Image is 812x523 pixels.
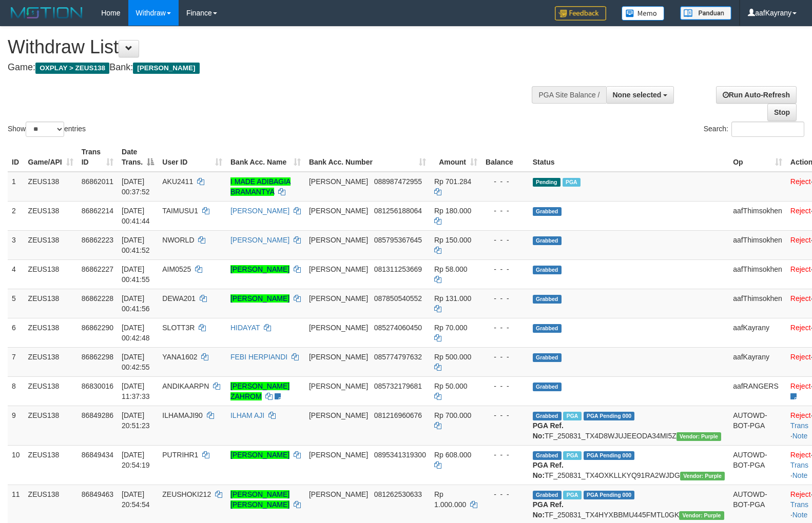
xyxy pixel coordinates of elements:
[118,143,158,172] th: Date Trans.: activate to sort column descending
[122,236,150,254] span: [DATE] 00:41:52
[122,451,150,469] span: [DATE] 20:54:19
[533,353,562,362] span: Grabbed
[486,235,525,245] div: - - -
[486,264,525,274] div: - - -
[82,451,113,459] span: 86849434
[82,207,113,215] span: 86862214
[533,491,562,499] span: Grabbed
[555,6,606,21] img: Feedback.jpg
[563,451,581,460] span: Marked by aafRornrotha
[82,294,113,303] span: 86862228
[563,491,581,499] span: Marked by aafRornrotha
[533,383,562,391] span: Grabbed
[486,410,525,420] div: - - -
[533,461,564,479] b: PGA Ref. No:
[533,412,562,420] span: Grabbed
[622,6,665,21] img: Button%20Memo.svg
[374,177,422,186] span: Copy 088987472955 to clipboard
[309,451,368,459] span: [PERSON_NAME]
[486,206,525,216] div: - - -
[309,490,368,498] span: [PERSON_NAME]
[374,236,422,244] span: Copy 085795367645 to clipboard
[162,265,191,273] span: AIM0525
[309,236,368,244] span: [PERSON_NAME]
[486,176,525,187] div: - - -
[82,490,113,498] span: 86849463
[162,324,195,332] span: SLOTT3R
[532,86,606,104] div: PGA Site Balance /
[8,5,86,21] img: MOTION_logo.png
[790,411,811,419] a: Reject
[8,143,24,172] th: ID
[122,177,150,196] span: [DATE] 00:37:52
[24,143,78,172] th: Game/API: activate to sort column ascending
[8,376,24,406] td: 8
[584,412,635,420] span: PGA Pending
[24,230,78,259] td: ZEUS138
[309,294,368,303] span: [PERSON_NAME]
[26,122,64,137] select: Showentries
[8,230,24,259] td: 3
[122,207,150,225] span: [DATE] 00:41:44
[430,143,481,172] th: Amount: activate to sort column ascending
[533,236,562,245] span: Grabbed
[8,406,24,445] td: 9
[792,471,808,479] a: Note
[533,451,562,460] span: Grabbed
[230,382,289,400] a: [PERSON_NAME] ZAHROM
[563,178,581,187] span: Marked by aafchomsokheang
[680,6,731,20] img: panduan.png
[24,172,78,202] td: ZEUS138
[8,318,24,347] td: 6
[82,382,113,390] span: 86830016
[533,324,562,333] span: Grabbed
[792,511,808,519] a: Note
[309,265,368,273] span: [PERSON_NAME]
[230,236,289,244] a: [PERSON_NAME]
[790,294,811,303] a: Reject
[486,381,525,391] div: - - -
[162,451,198,459] span: PUTRIHR1
[729,201,786,230] td: aafThimsokhen
[230,294,289,303] a: [PERSON_NAME]
[230,411,264,419] a: ILHAM AJI
[24,201,78,230] td: ZEUS138
[792,432,808,440] a: Note
[676,432,721,441] span: Vendor URL: https://trx4.1velocity.biz
[716,86,797,104] a: Run Auto-Refresh
[309,382,368,390] span: [PERSON_NAME]
[790,451,811,459] a: Reject
[162,236,194,244] span: NWORLD
[24,289,78,318] td: ZEUS138
[35,63,109,74] span: OXPLAY > ZEUS138
[162,490,211,498] span: ZEUSHOKI212
[24,259,78,289] td: ZEUS138
[434,490,466,509] span: Rp 1.000.000
[729,143,786,172] th: Op: activate to sort column ascending
[434,177,471,186] span: Rp 701.284
[162,353,197,361] span: YANA1602
[122,490,150,509] span: [DATE] 20:54:54
[533,295,562,304] span: Grabbed
[729,376,786,406] td: aafRANGERS
[434,353,471,361] span: Rp 500.000
[584,491,635,499] span: PGA Pending
[78,143,118,172] th: Trans ID: activate to sort column ascending
[158,143,226,172] th: User ID: activate to sort column ascending
[230,353,287,361] a: FEBI HERPIANDI
[434,451,471,459] span: Rp 608.000
[434,207,471,215] span: Rp 180.000
[434,324,468,332] span: Rp 70.000
[133,63,199,74] span: [PERSON_NAME]
[767,104,797,121] a: Stop
[82,236,113,244] span: 86862223
[230,490,289,509] a: [PERSON_NAME] [PERSON_NAME]
[486,489,525,499] div: - - -
[82,353,113,361] span: 86862298
[790,324,811,332] a: Reject
[790,265,811,273] a: Reject
[729,259,786,289] td: aafThimsokhen
[679,511,724,520] span: Vendor URL: https://trx4.1velocity.biz
[434,265,468,273] span: Rp 58.000
[230,324,260,332] a: HIDAYAT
